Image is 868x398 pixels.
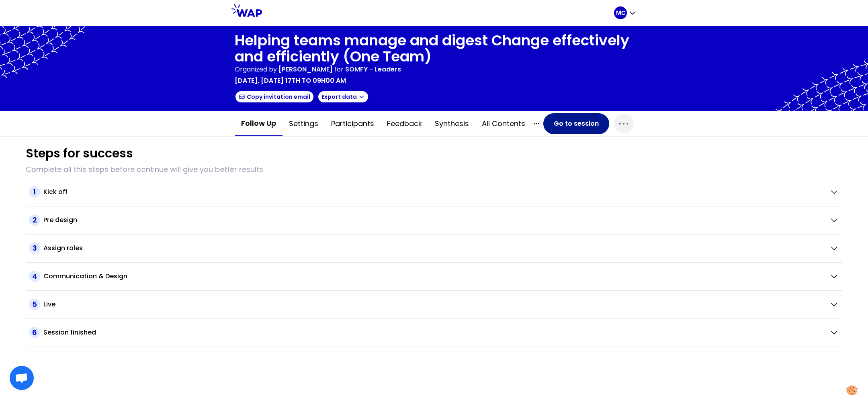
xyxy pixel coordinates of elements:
p: SOMFY - Leaders [345,65,401,74]
h2: Assign roles [43,243,83,253]
button: Copy invitation email [235,90,314,103]
button: Settings [283,112,325,136]
button: Follow up [235,111,283,136]
button: Export data [317,90,369,103]
button: 4Communication & Design [29,271,839,282]
button: Go to session [543,113,609,134]
button: 2Pre design [29,214,839,226]
a: Ouvrir le chat [10,366,34,390]
button: Feedback [381,112,428,136]
h1: Steps for success [26,146,133,161]
span: 2 [29,214,40,226]
span: 6 [29,327,40,338]
span: [PERSON_NAME] [278,65,333,74]
span: 5 [29,299,40,310]
p: Complete all this steps before continue will give you better results [26,164,842,175]
h2: Live [43,300,55,309]
button: 1Kick off [29,186,839,198]
h2: Communication & Design [43,271,127,281]
button: 5Live [29,299,839,310]
p: Organized by [235,65,277,74]
button: Synthesis [428,112,475,136]
span: 4 [29,271,40,282]
button: MC [614,6,637,19]
p: for [334,65,344,74]
button: 3Assign roles [29,243,839,254]
p: MC [616,9,625,17]
h2: Pre design [43,215,77,225]
button: 6Session finished [29,327,839,338]
h2: Kick off [43,187,68,197]
p: [DATE], [DATE] 17th to 09h00 am [235,76,346,86]
h2: Session finished [43,328,96,337]
span: 1 [29,186,40,198]
button: All contents [475,112,532,136]
h1: Helping teams manage and digest Change effectively and efficiently (One Team) [235,33,633,65]
span: 3 [29,243,40,254]
button: Participants [325,112,381,136]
